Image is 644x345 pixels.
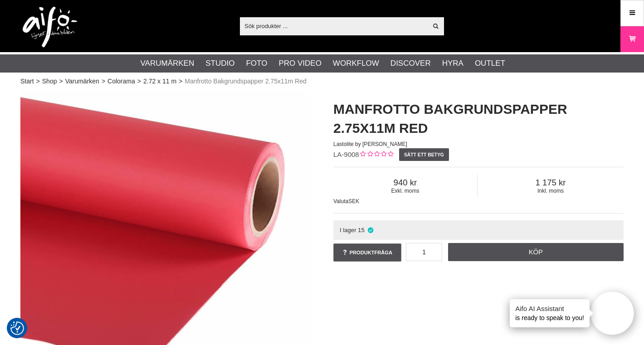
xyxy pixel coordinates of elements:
span: 940 [333,178,477,188]
span: > [137,77,141,86]
span: SEK [348,198,359,204]
span: I lager [340,227,356,233]
span: > [179,77,182,86]
a: Produktfråga [333,243,401,262]
input: Sök produkter ... [240,19,427,33]
a: Shop [42,77,57,86]
a: Pro Video [278,58,321,69]
span: Inkl. moms [478,188,624,194]
span: > [102,77,105,86]
div: Kundbetyg: 0 [359,150,393,160]
i: I lager [367,227,375,233]
span: > [36,77,40,86]
a: Start [20,77,34,86]
span: Lastolite by [PERSON_NAME] [333,141,407,147]
span: LA-9008 [333,151,359,158]
a: 2.72 x 11 m [143,77,176,86]
a: Varumärken [65,77,99,86]
span: 1 175 [478,178,624,188]
a: Discover [390,58,431,69]
span: 15 [358,227,365,233]
a: Foto [246,58,267,69]
h1: Manfrotto Bakgrundspapper 2.75x11m Red [333,100,624,138]
a: Varumärken [141,58,195,69]
a: Colorama [107,77,135,86]
img: Revisit consent button [10,321,24,335]
span: Manfrotto Bakgrundspapper 2.75x11m Red [185,77,307,86]
a: Workflow [333,58,379,69]
a: Studio [205,58,234,69]
span: Exkl. moms [333,188,477,194]
img: logo.png [23,7,77,48]
button: Samtyckesinställningar [10,320,24,336]
span: Valuta [333,198,348,204]
a: Sätt ett betyg [399,148,449,161]
a: Outlet [475,58,505,69]
div: is ready to speak to you! [510,299,590,327]
h4: Aifo AI Assistant [515,304,584,313]
span: > [59,77,63,86]
a: Hyra [442,58,463,69]
a: Köp [448,243,624,261]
